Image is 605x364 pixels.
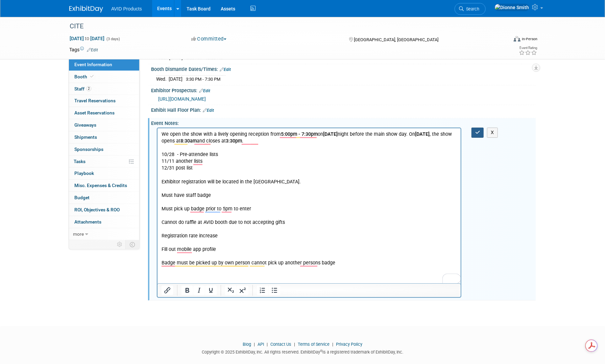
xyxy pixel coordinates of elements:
[468,35,537,45] div: Event Format
[69,156,139,167] a: Tasks
[74,134,97,140] span: Shipments
[151,85,536,94] div: Exhibitor Prospectus:
[193,286,205,295] button: Italic
[354,37,438,42] span: [GEOGRAPHIC_DATA], [GEOGRAPHIC_DATA]
[464,6,479,11] span: Search
[69,192,139,204] a: Budget
[69,46,98,53] td: Tags
[69,204,139,216] a: ROI, Objectives & ROO
[69,216,139,228] a: Attachments
[69,180,139,191] a: Misc. Expenses & Credits
[84,36,90,41] span: to
[69,167,139,179] a: Playbook
[74,183,127,188] span: Misc. Expenses & Credits
[69,119,139,131] a: Giveaways
[225,286,237,295] button: Subscript
[519,46,537,50] div: Event Rating
[126,240,140,249] td: Toggle Event Tabs
[270,342,291,347] a: Contact Us
[257,286,268,295] button: Numbered list
[106,37,120,41] span: (3 days)
[252,342,257,347] span: |
[74,86,91,92] span: Staff
[90,75,94,78] i: Booth reservation complete
[69,71,139,83] a: Booth
[74,219,101,225] span: Attachments
[69,59,139,71] a: Event Information
[69,35,105,42] span: [DATE] [DATE]
[258,342,264,347] a: API
[74,159,86,164] span: Tasks
[298,342,330,347] a: Terms of Service
[74,62,112,67] span: Event Information
[114,240,126,249] td: Personalize Event Tab Strip
[74,147,103,152] span: Sponsorships
[320,349,322,353] sup: ®
[199,88,210,93] a: Edit
[151,64,536,73] div: Booth Dismantle Dates/Times:
[292,342,297,347] span: |
[243,342,251,347] a: Blog
[69,131,139,143] a: Shipments
[69,6,103,12] img: ExhibitDay
[69,144,139,155] a: Sponsorships
[151,105,536,114] div: Exhibit Hall Floor Plan:
[74,110,115,115] span: Asset Reservations
[336,342,362,347] a: Privacy Policy
[74,74,95,79] span: Booth
[74,195,90,200] span: Budget
[74,122,96,128] span: Giveaways
[69,107,139,119] a: Asset Reservations
[69,83,139,95] a: Staff2
[186,77,220,82] span: 3:30 PM - 7:30 PM
[237,286,248,295] button: Superscript
[331,342,335,347] span: |
[203,108,214,113] a: Edit
[87,48,98,52] a: Edit
[158,96,206,102] a: [URL][DOMAIN_NAME]
[169,76,183,83] td: [DATE]
[514,36,521,42] img: Format-Inperson.png
[205,286,217,295] button: Underline
[269,286,280,295] button: Bullet list
[156,76,169,83] td: Wed.
[220,67,231,72] a: Edit
[74,207,120,212] span: ROI, Objectives & ROO
[74,98,116,103] span: Travel Reservations
[162,286,173,295] button: Insert/edit link
[69,228,139,240] a: more
[73,231,84,237] span: more
[494,4,529,11] img: Dionne Smith
[158,128,461,283] iframe: Rich Text Area
[522,36,537,42] div: In-Person
[74,171,94,176] span: Playbook
[265,342,269,347] span: |
[455,3,486,15] a: Search
[69,95,139,107] a: Travel Reservations
[86,86,91,91] span: 2
[67,20,498,32] div: CITE
[487,128,498,137] button: X
[189,35,229,43] button: Committed
[111,6,142,11] span: AVID Products
[181,286,193,295] button: Bold
[151,118,536,127] div: Event Notes:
